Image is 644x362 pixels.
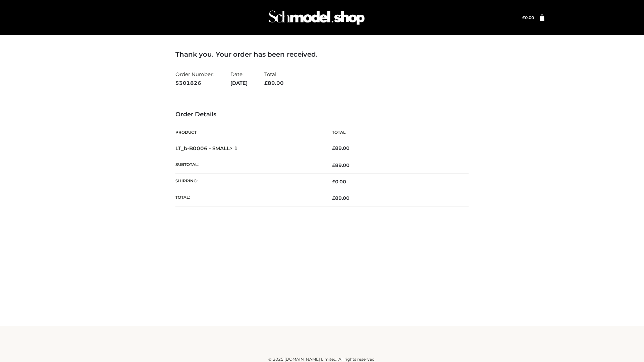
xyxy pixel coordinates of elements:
strong: [DATE] [230,79,248,87]
span: 89.00 [264,80,284,86]
span: £ [332,179,335,185]
h3: Thank you. Your order has been received. [175,50,469,58]
span: 89.00 [332,195,350,201]
span: £ [264,80,268,86]
strong: × 1 [230,145,238,152]
strong: LT_b-B0006 - SMALL [175,145,238,152]
li: Date: [230,68,248,89]
th: Product [175,125,322,140]
strong: 5301826 [175,79,214,87]
th: Total [322,125,469,140]
span: 89.00 [332,162,350,168]
span: £ [332,195,335,201]
span: £ [522,15,525,20]
span: £ [332,162,335,168]
th: Subtotal: [175,157,322,173]
li: Order Number: [175,68,214,89]
li: Total: [264,68,284,89]
bdi: 0.00 [522,15,534,20]
a: £0.00 [522,15,534,20]
bdi: 0.00 [332,179,346,185]
img: Schmodel Admin 964 [266,4,367,31]
bdi: 89.00 [332,145,350,151]
th: Total: [175,190,322,206]
th: Shipping: [175,174,322,190]
span: £ [332,145,335,151]
h3: Order Details [175,111,469,118]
